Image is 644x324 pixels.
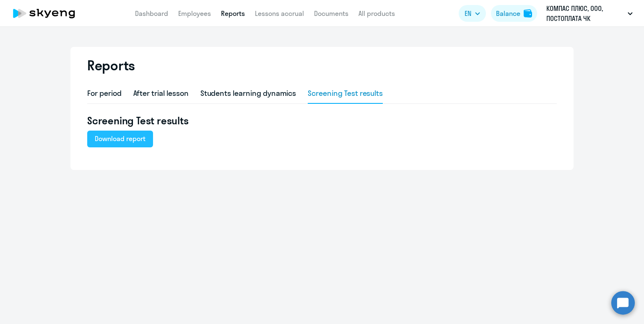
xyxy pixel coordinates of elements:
div: For period [87,88,122,99]
a: Documents [314,9,348,18]
a: Reports [221,9,245,18]
p: КОМПАС ПЛЮС, ООО, ПОСТОПЛАТА ЧК [546,3,624,23]
div: Students learning dynamics [200,88,296,99]
button: КОМПАС ПЛЮС, ООО, ПОСТОПЛАТА ЧК [542,3,637,23]
div: Balance [496,8,520,18]
a: Dashboard [135,9,168,18]
span: EN [465,8,471,18]
a: Employees [178,9,211,18]
a: Download report [87,135,153,142]
button: Balancebalance [491,5,537,22]
button: Download report [87,131,153,147]
div: After trial lesson [133,88,189,99]
div: Screening Test results [308,88,383,99]
div: Download report [95,134,145,144]
a: Lessons accrual [255,9,304,18]
h2: Reports [87,57,135,74]
button: EN [459,5,486,22]
a: All products [358,9,395,18]
img: balance [524,9,532,18]
h5: Screening Test results [87,114,557,127]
